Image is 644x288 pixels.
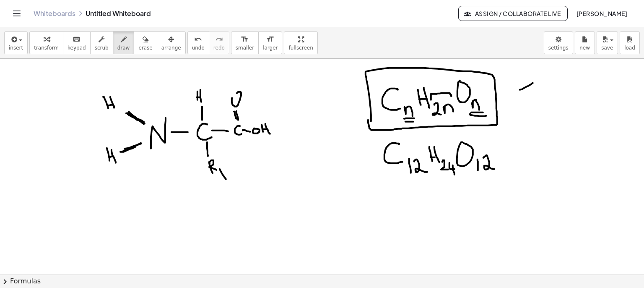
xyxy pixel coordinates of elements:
span: arrange [161,45,181,51]
button: undoundo [187,31,209,54]
button: arrange [157,31,186,54]
button: Assign / Collaborate Live [458,6,568,21]
button: Toggle navigation [10,7,23,20]
button: settings [544,31,573,54]
button: new [575,31,595,54]
button: format_sizelarger [258,31,282,54]
span: larger [263,45,278,51]
span: load [624,45,635,51]
span: scrub [95,45,109,51]
button: erase [134,31,157,54]
i: format_size [266,34,274,45]
span: undo [192,45,205,51]
a: Whiteboards [34,9,75,18]
button: draw [113,31,135,54]
span: Assign / Collaborate Live [465,10,561,17]
span: draw [117,45,130,51]
button: scrub [90,31,113,54]
span: fullscreen [288,45,313,51]
span: transform [34,45,59,51]
button: save [597,31,618,54]
i: format_size [241,34,249,45]
i: undo [194,34,202,45]
span: [PERSON_NAME] [576,10,627,17]
span: erase [138,45,152,51]
span: redo [213,45,225,51]
i: redo [215,34,223,45]
span: keypad [68,45,86,51]
button: keyboardkeypad [63,31,91,54]
span: settings [548,45,569,51]
span: smaller [236,45,254,51]
span: new [579,45,590,51]
i: keyboard [73,34,80,45]
span: insert [9,45,23,51]
span: save [601,45,613,51]
button: fullscreen [284,31,317,54]
button: redoredo [209,31,229,54]
button: transform [29,31,63,54]
button: [PERSON_NAME] [569,6,634,21]
button: load [620,31,640,54]
button: insert [4,31,28,54]
button: format_sizesmaller [231,31,259,54]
